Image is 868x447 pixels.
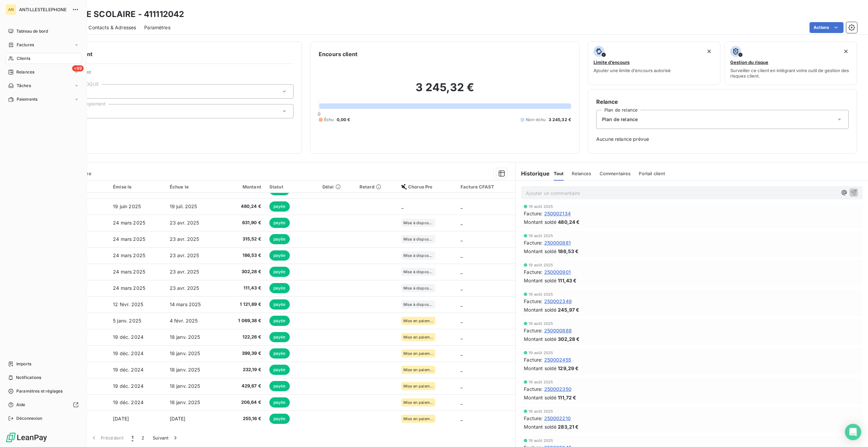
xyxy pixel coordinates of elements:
span: Facture : [524,268,542,276]
span: Propriétés Client [55,69,294,79]
span: 429,67 € [225,383,261,390]
span: Non-échu [526,117,546,123]
span: 302,28 € [225,268,261,275]
span: 19 août 2025 [529,204,553,209]
span: 19 août 2025 [529,292,553,296]
span: 129,29 € [558,365,579,372]
span: 111,43 € [225,285,261,292]
span: ANTILLESTELEPHONE [19,7,68,12]
span: 23 avr. 2025 [170,285,199,291]
span: _ [461,203,463,209]
span: Portail client [639,171,665,176]
span: 250002134 [544,210,571,217]
button: 2 [137,431,148,445]
span: 24 mars 2025 [113,252,145,258]
span: _ [461,416,463,421]
span: payée [269,218,290,228]
span: 631,90 € [225,219,261,226]
span: 1 069,38 € [225,317,261,324]
span: Limite d’encours [594,60,630,65]
span: [DATE] [170,416,186,421]
h6: Historique [516,169,550,178]
span: 0,00 € [337,117,350,123]
span: 122,26 € [225,334,261,341]
span: payée [269,267,290,277]
span: Notifications [16,375,41,381]
span: Mise à disposition du destinataire [403,286,433,290]
span: 14 mars 2025 [170,301,201,307]
span: payée [269,397,290,408]
span: 23 avr. 2025 [170,269,199,275]
span: 315,52 € [225,236,261,243]
span: Mise à disposition du destinataire [403,221,433,225]
div: Émise le [113,184,161,189]
span: 232,19 € [225,366,261,373]
h6: Encours client [319,50,357,58]
span: Montant soldé [524,335,556,343]
span: Ajouter une limite d’encours autorisé [594,68,671,73]
span: payée [269,250,290,261]
span: Mise à disposition du destinataire [403,302,433,307]
span: _ [461,269,463,275]
div: Montant [225,184,261,189]
span: _ [461,301,463,307]
span: Facture : [524,415,542,422]
span: 19 déc. 2024 [113,350,144,356]
span: 18 janv. 2025 [170,383,200,389]
span: payée [269,316,290,326]
span: 19 août 2025 [529,351,553,355]
span: 302,28 € [558,335,580,343]
span: 186,53 € [225,252,261,259]
span: 19 déc. 2024 [113,334,144,340]
span: 3 245,32 € [549,117,571,123]
span: 186,53 € [558,248,579,255]
div: Retard [360,184,393,189]
span: 18 janv. 2025 [170,334,200,340]
span: 111,43 € [558,277,577,284]
span: Déconnexion [16,415,43,421]
span: +99 [72,65,84,71]
span: Surveiller ce client en intégrant votre outil de gestion des risques client. [730,68,851,79]
span: _ [461,383,463,389]
span: 18 janv. 2025 [170,350,200,356]
div: Facture CFAST [461,184,512,189]
span: Montant soldé [524,218,556,226]
span: Facture : [524,356,542,363]
span: Contacts & Adresses [88,24,136,31]
span: 245,97 € [558,306,579,313]
span: _ [401,203,403,209]
span: _ [461,367,463,372]
span: payée [269,381,290,391]
span: Plan de relance [602,116,638,123]
span: Gestion du risque [730,60,768,65]
button: Précédent [86,431,128,445]
span: Montant soldé [524,248,556,255]
span: _ [461,236,463,242]
span: Mise à disposition du destinataire [403,237,433,241]
span: Facture : [524,298,542,305]
span: _ [461,318,463,324]
span: 19 août 2025 [529,380,553,384]
span: 255,16 € [225,415,261,422]
span: 111,72 € [558,394,576,401]
span: Mise en paiement [403,384,433,388]
span: Imports [16,361,31,367]
div: Échue le [170,184,217,189]
span: _ [461,399,463,405]
span: 250002455 [544,356,571,363]
span: Montant soldé [524,365,556,372]
span: 250002210 [544,415,571,422]
span: 12 févr. 2025 [113,301,143,307]
span: Commentaires [600,171,631,176]
span: [DATE] [113,416,129,421]
a: Aide [5,399,81,410]
span: _ [461,220,463,226]
span: 1 [132,434,133,441]
button: 1 [128,431,137,445]
h2: 3 245,32 € [319,81,571,101]
span: 23 avr. 2025 [170,236,199,242]
span: 19 août 2025 [529,234,553,238]
span: Facture : [524,210,542,217]
span: Tâches [17,83,31,89]
div: Statut [269,184,314,189]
